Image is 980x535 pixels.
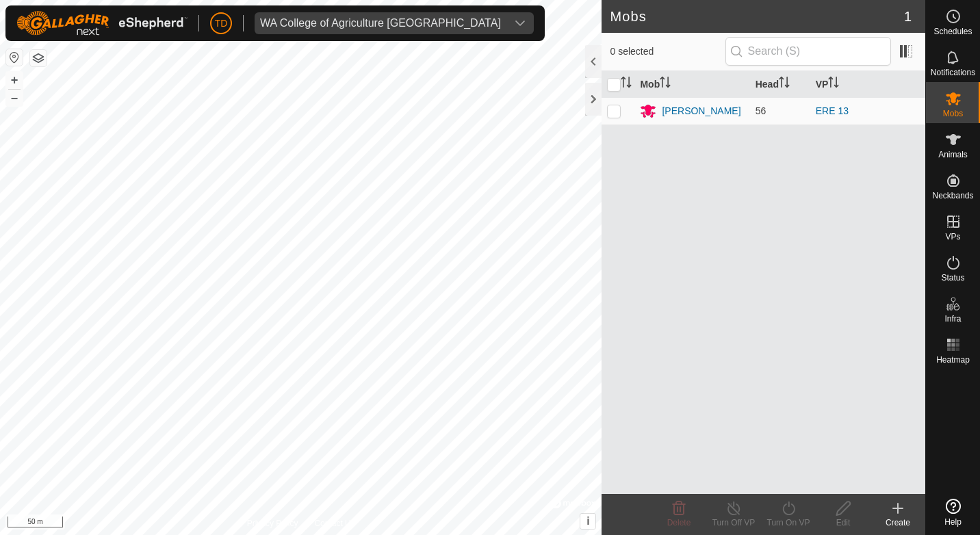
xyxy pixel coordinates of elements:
span: Schedules [933,27,972,36]
a: Privacy Policy [247,517,298,530]
span: Help [944,518,962,526]
p-sorticon: Activate to sort [621,79,632,90]
span: VPs [945,233,960,241]
span: WA College of Agriculture Denmark [255,12,506,34]
span: Infra [944,315,961,323]
div: WA College of Agriculture [GEOGRAPHIC_DATA] [260,18,501,29]
div: Turn Off VP [706,517,761,529]
span: Mobs [943,109,963,118]
span: 56 [756,105,766,116]
span: Animals [938,151,968,159]
a: Contact Us [314,517,354,530]
a: ERE 13 [816,105,849,116]
input: Search (S) [725,37,891,66]
button: Map Layers [30,50,47,66]
div: Edit [816,517,871,529]
div: [PERSON_NAME] [662,104,740,118]
th: Head [750,71,810,98]
button: i [580,514,595,529]
span: Neckbands [932,192,973,200]
th: Mob [634,71,749,98]
span: Delete [667,518,691,527]
img: Gallagher Logo [16,11,188,36]
span: Notifications [931,68,975,77]
button: Reset Map [6,49,23,66]
div: Turn On VP [761,517,816,529]
div: Create [871,517,925,529]
p-sorticon: Activate to sort [779,79,790,90]
a: Help [926,493,980,532]
span: TD [215,16,228,31]
p-sorticon: Activate to sort [660,79,671,90]
span: Status [941,274,964,282]
span: Heatmap [936,356,970,364]
span: 0 selected [610,44,725,59]
button: + [6,72,23,88]
th: VP [810,71,925,98]
button: – [6,90,23,106]
h2: Mobs [610,8,903,25]
span: i [586,515,589,527]
p-sorticon: Activate to sort [828,79,839,90]
span: 1 [904,6,912,27]
div: dropdown trigger [506,12,534,34]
